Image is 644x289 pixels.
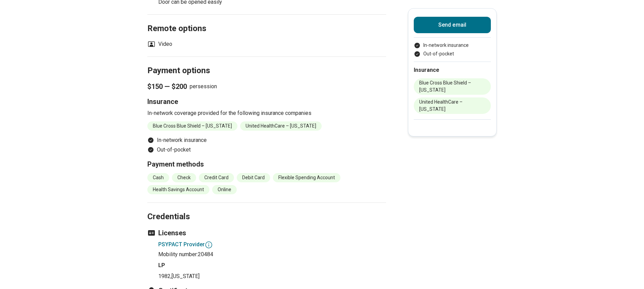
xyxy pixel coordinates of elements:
[147,40,172,48] li: Video
[414,17,491,33] button: Send email
[147,82,187,91] span: $150 — $200
[199,173,234,182] li: Credit Card
[147,185,209,194] li: Health Savings Account
[237,173,270,182] li: Debit Card
[414,78,491,95] li: Blue Cross Blue Shield – [US_STATE]
[147,97,386,106] h3: Insurance
[147,146,386,154] li: Out-of-pocket
[147,159,386,169] h3: Payment methods
[158,272,386,280] p: 1982
[147,49,386,77] h2: Payment options
[158,261,386,270] h4: LP
[414,42,491,57] ul: Payment options
[414,50,491,57] li: Out-of-pocket
[171,273,200,279] span: , [US_STATE]
[158,240,386,249] h4: PSYPACT Provider
[147,109,386,117] p: In-network coverage provided for the following insurance companies
[147,136,386,154] ul: Payment options
[147,228,386,238] h3: Licenses
[158,250,386,259] p: Mobility number: 20484
[147,136,386,144] li: In-network insurance
[414,66,491,74] h2: Insurance
[414,42,491,49] li: In-network insurance
[147,6,386,35] h2: Remote options
[414,97,491,114] li: United HealthCare – [US_STATE]
[240,121,322,131] li: United HealthCare – [US_STATE]
[147,121,237,131] li: Blue Cross Blue Shield – [US_STATE]
[212,185,237,194] li: Online
[273,173,340,182] li: Flexible Spending Account
[172,173,196,182] li: Check
[147,173,169,182] li: Cash
[147,82,386,91] p: per session
[147,195,386,223] h2: Credentials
